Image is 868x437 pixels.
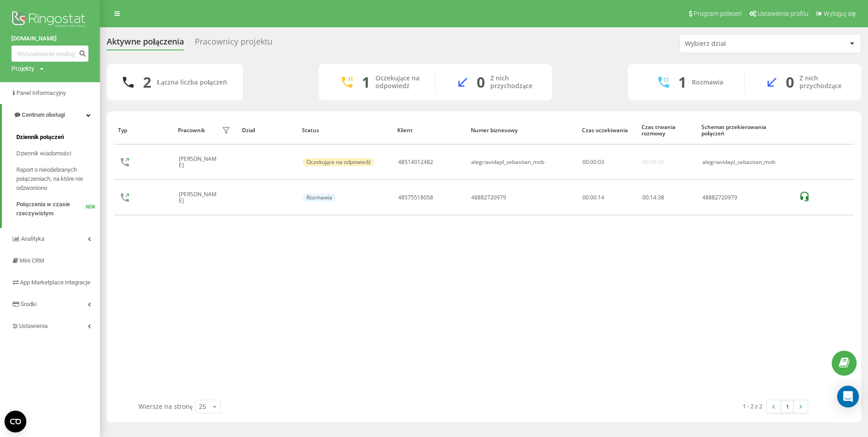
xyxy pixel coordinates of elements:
div: 1 - 2 z 2 [743,402,762,411]
span: 00 [590,158,597,166]
div: : : [642,194,664,201]
span: 00 [582,158,589,166]
div: 1 [678,74,686,91]
span: 14 [650,194,656,201]
div: Pracownicy projektu [195,37,272,51]
div: 48575518058 [398,194,433,201]
div: Oczekujące na odpowiedź [375,74,421,90]
span: Analityka [21,235,44,242]
div: 00:00:00 [642,159,664,165]
div: Aktywne połączenia [107,37,184,51]
div: [PERSON_NAME] [179,156,220,169]
a: Centrum obsługi [2,104,100,126]
div: Z nich przychodzące [799,74,848,90]
div: 2 [143,74,151,91]
span: Dziennik połączeń [16,133,64,142]
div: 00:00:14 [582,194,632,201]
div: 25 [199,402,206,411]
div: Łączna liczba połączeń [157,79,227,86]
span: App Marketplace integracje [20,279,90,286]
div: alegriavidapl_sebastian_mob [471,159,544,165]
span: Wyloguj się [824,10,856,17]
div: 0 [477,74,485,91]
a: Raport o nieodebranych połączeniach, na które nie odzwoniono [16,162,100,196]
div: Open Intercom Messenger [837,386,859,407]
span: Wiersze na stronę [138,402,192,411]
span: 00 [642,194,649,201]
a: 1 [780,400,794,413]
div: 48882720979 [471,194,506,201]
div: 48514012482 [398,159,433,165]
div: Czas trwania rozmowy [641,124,693,137]
div: Dział [242,127,293,134]
img: Ringostat logo [11,9,89,32]
div: Czas oczekiwania [582,127,633,134]
span: Centrum obsługi [22,111,65,118]
div: Numer biznesowy [471,127,573,134]
div: Klient [397,127,462,134]
span: 03 [598,158,604,166]
span: Dziennik wiadomości [16,149,71,158]
div: Z nich przychodzące [490,74,538,90]
div: 0 [786,74,794,91]
span: Ustawienia [19,323,48,329]
div: Typ [118,127,169,134]
button: Open CMP widget [5,411,26,432]
div: Status [302,127,389,134]
div: Schemat przekierowania połączeń [701,124,789,137]
input: Wyszukiwanie według numeru [11,45,89,62]
span: Połączenia w czasie rzeczywistym [16,200,86,218]
a: Połączenia w czasie rzeczywistymNEW [16,196,100,222]
div: Rozmawia [692,79,723,86]
span: Ustawienia profilu [758,10,809,17]
div: [PERSON_NAME] [179,191,220,204]
div: : : [582,159,604,165]
span: Program poleceń [694,10,742,17]
div: 1 [362,74,370,91]
span: Środki [20,301,37,308]
span: Mini CRM [20,257,44,264]
div: Wybierz dział [685,40,794,48]
div: alegriavidapl_sebastian_mob [702,159,789,165]
span: Raport o nieodebranych połączeniach, na które nie odzwoniono [16,165,95,193]
div: Pracownik [178,127,205,134]
a: Dziennik wiadomości [16,145,100,162]
div: Projekty [11,64,35,73]
div: 48882720979 [702,194,789,201]
a: [DOMAIN_NAME] [11,34,89,43]
div: Oczekujące na odpowiedź [303,158,375,166]
a: Dziennik połączeń [16,129,100,145]
div: Rozmawia [303,194,336,202]
span: Panel Informacyjny [16,89,66,96]
span: 38 [658,194,664,201]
